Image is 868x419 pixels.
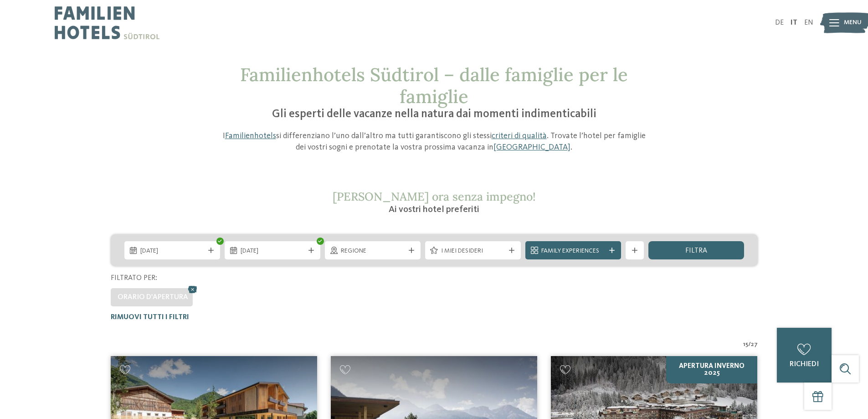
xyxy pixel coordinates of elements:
span: [DATE] [241,247,304,256]
span: filtra [685,247,707,254]
span: I miei desideri [441,247,505,256]
a: criteri di qualità [492,132,547,140]
span: [DATE] [140,247,204,256]
span: Rimuovi tutti i filtri [111,314,189,321]
span: Orario d'apertura [118,294,188,301]
a: Familienhotels [225,132,276,140]
a: IT [791,19,797,26]
span: Gli esperti delle vacanze nella natura dai momenti indimenticabili [272,109,596,120]
span: Family Experiences [541,247,605,256]
span: 27 [751,340,758,349]
a: [GEOGRAPHIC_DATA] [493,143,570,151]
span: Filtrato per: [111,274,157,282]
p: I si differenziano l’uno dall’altro ma tutti garantiscono gli stessi . Trovate l’hotel per famigl... [218,130,651,153]
a: richiedi [777,328,832,383]
span: Menu [844,18,862,27]
span: richiedi [790,361,819,368]
span: / [748,340,751,349]
a: DE [775,19,784,26]
span: Familienhotels Südtirol – dalle famiglie per le famiglie [240,63,628,108]
span: 15 [743,340,748,349]
a: EN [804,19,813,26]
span: Regione [341,247,405,256]
span: [PERSON_NAME] ora senza impegno! [333,189,536,204]
span: Ai vostri hotel preferiti [389,205,479,214]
